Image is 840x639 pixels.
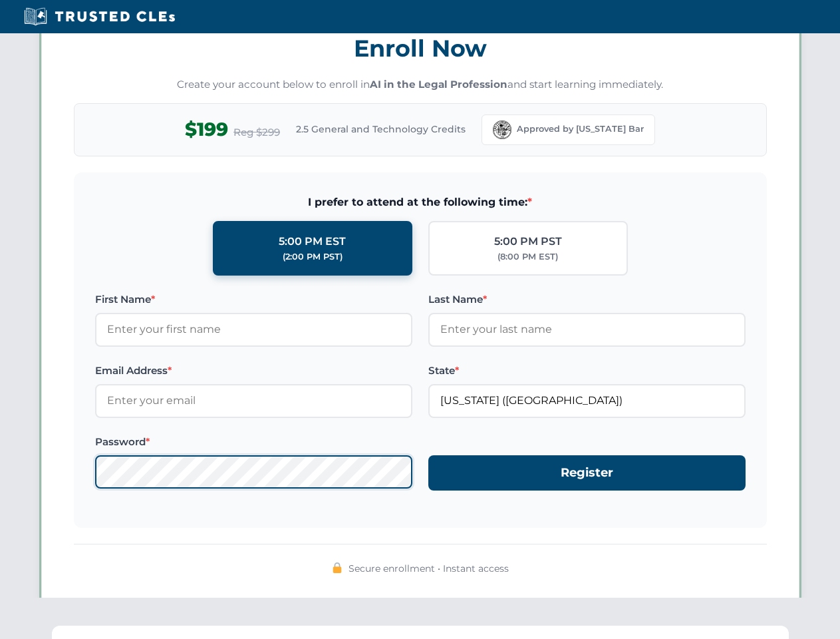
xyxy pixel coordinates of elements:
[428,384,746,417] input: Florida (FL)
[494,233,562,250] div: 5:00 PM PST
[233,124,280,140] span: Reg $299
[95,313,412,346] input: Enter your first name
[493,120,511,139] img: Florida Bar
[497,250,558,264] div: (8:00 PM EST)
[283,250,343,264] div: (2:00 PM PST)
[95,363,412,379] label: Email Address
[428,313,746,346] input: Enter your last name
[95,384,412,417] input: Enter your email
[428,363,746,379] label: State
[428,292,746,308] label: Last Name
[95,194,746,211] span: I prefer to attend at the following time:
[349,561,509,576] span: Secure enrollment • Instant access
[20,7,179,27] img: Trusted CLEs
[517,122,644,136] span: Approved by [US_STATE] Bar
[185,114,228,144] span: $199
[296,122,466,136] span: 2.5 General and Technology Credits
[428,455,746,491] button: Register
[74,77,767,93] p: Create your account below to enroll in and start learning immediately.
[279,233,346,250] div: 5:00 PM EST
[95,292,412,308] label: First Name
[74,27,767,69] h3: Enroll Now
[95,434,412,450] label: Password
[370,78,507,91] strong: AI in the Legal Profession
[332,562,343,573] img: 🔒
